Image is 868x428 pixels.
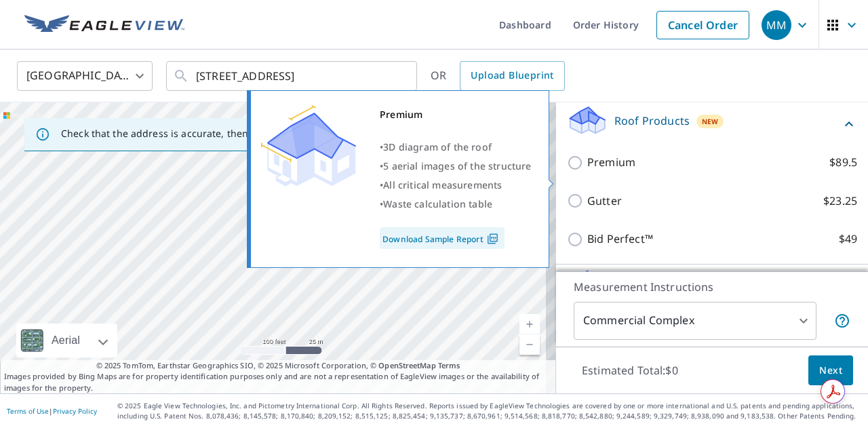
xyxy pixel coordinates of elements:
[380,227,505,249] a: Download Sample Report
[380,138,532,157] div: •
[823,193,857,210] p: $23.25
[819,362,842,379] span: Next
[96,360,460,372] span: © 2025 TomTom, Earthstar Geographics SIO, © 2025 Microsoft Corporation, ©
[438,360,460,370] a: Terms
[383,159,531,172] span: 5 aerial images of the structure
[380,105,532,124] div: Premium
[702,116,719,127] span: New
[484,233,502,245] img: Pdf Icon
[16,324,117,357] div: Aerial
[519,314,540,334] a: Current Level 18, Zoom In
[614,113,690,129] p: Roof Products
[519,334,540,355] a: Current Level 18, Zoom Out
[261,105,356,187] img: Premium
[383,178,502,191] span: All critical measurements
[460,61,564,91] a: Upload Blueprint
[471,67,553,84] span: Upload Blueprint
[196,57,389,95] input: Search by address or latitude-longitude
[117,401,861,421] p: © 2025 Eagle View Technologies, Inc. and Pictometry International Corp. All Rights Reserved. Repo...
[380,176,532,195] div: •
[808,355,853,386] button: Next
[834,313,850,329] span: Each building may require a separate measurement report; if so, your account will be billed per r...
[587,154,635,171] p: Premium
[383,140,492,153] span: 3D diagram of the roof
[47,324,84,357] div: Aerial
[571,355,689,385] p: Estimated Total: $0
[567,270,857,309] div: Solar ProductsNew
[587,193,622,210] p: Gutter
[7,406,49,416] a: Terms of Use
[380,157,532,176] div: •
[7,407,97,415] p: |
[574,302,816,340] div: Commercial Complex
[380,195,532,214] div: •
[378,360,435,370] a: OpenStreetMap
[53,406,97,416] a: Privacy Policy
[567,104,857,143] div: Roof ProductsNew
[574,279,850,295] p: Measurement Instructions
[383,197,492,210] span: Waste calculation table
[762,10,791,40] div: MM
[431,61,565,91] div: OR
[24,15,184,35] img: EV Logo
[17,57,153,95] div: [GEOGRAPHIC_DATA]
[656,11,749,39] a: Cancel Order
[587,231,653,248] p: Bid Perfect™
[839,231,857,248] p: $49
[829,154,857,171] p: $89.5
[61,128,452,140] p: Check that the address is accurate, then drag the marker over the correct structure.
